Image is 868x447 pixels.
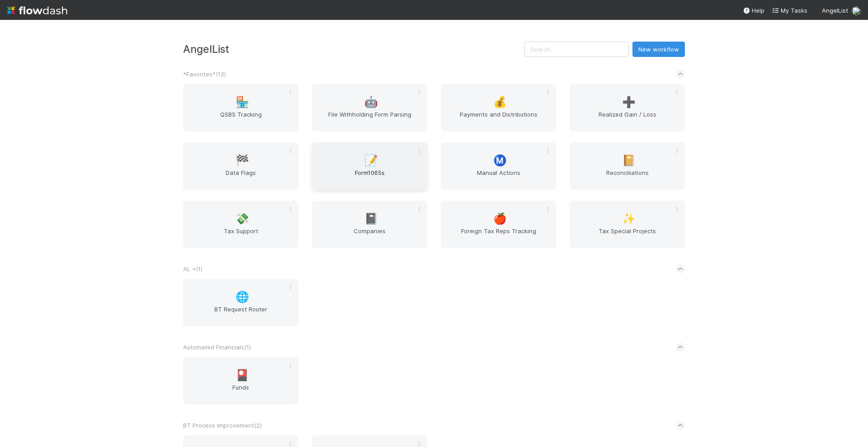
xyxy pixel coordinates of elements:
[444,110,552,128] span: Payments and Distributions
[364,155,378,166] span: 📝
[312,201,427,248] a: 📓Companies
[183,71,226,78] span: *Favorites* ( 12 )
[622,96,636,108] span: ➕
[444,168,552,186] span: Manual Actions
[444,226,552,245] span: Foreign Tax Reps Tracking
[570,201,685,248] a: ✨Tax Special Projects
[236,155,249,166] span: 🏁
[316,110,424,128] span: File Withholding Form Parsing
[364,96,378,108] span: 🤖
[772,7,807,14] span: My Tasks
[316,226,424,245] span: Companies
[570,84,685,132] a: ➕Realized Gain / Loss
[183,142,298,190] a: 🏁Data Flags
[743,6,764,15] div: Help
[187,226,295,245] span: Tax Support
[236,96,249,108] span: 🏪
[187,383,295,401] span: Funds
[187,168,295,186] span: Data Flags
[364,213,378,225] span: 📓
[183,343,251,351] span: Automated Financials ( 1 )
[524,42,629,57] input: Search...
[312,84,427,132] a: 🤖File Withholding Form Parsing
[236,213,249,225] span: 💸
[622,213,636,225] span: ✨
[183,279,298,326] a: 🌐BT Request Router
[493,213,507,225] span: 🍎
[312,142,427,190] a: 📝Form1065s
[236,369,249,381] span: 🎴
[183,84,298,132] a: 🏪QSBS Tracking
[573,168,681,186] span: Reconciliations
[493,155,507,166] span: Ⓜ️
[236,291,249,303] span: 🌐
[822,7,848,14] span: AngelList
[622,155,636,166] span: 📔
[441,201,556,248] a: 🍎Foreign Tax Reps Tracking
[183,201,298,248] a: 💸Tax Support
[183,265,203,273] span: AL < ( 1 )
[187,110,295,128] span: QSBS Tracking
[573,226,681,245] span: Tax Special Projects
[316,168,424,186] span: Form1065s
[183,422,262,429] span: BT Process Improvement ( 2 )
[441,142,556,190] a: Ⓜ️Manual Actions
[573,110,681,128] span: Realized Gain / Loss
[187,305,295,323] span: BT Request Router
[570,142,685,190] a: 📔Reconciliations
[852,6,861,15] img: avatar_711f55b7-5a46-40da-996f-bc93b6b86381.png
[441,84,556,132] a: 💰Payments and Distributions
[183,357,298,405] a: 🎴Funds
[7,3,67,18] img: logo-inverted-e16ddd16eac7371096b0.svg
[772,6,807,15] a: My Tasks
[493,96,507,108] span: 💰
[183,43,524,55] h3: AngelList
[632,42,685,57] button: New workflow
